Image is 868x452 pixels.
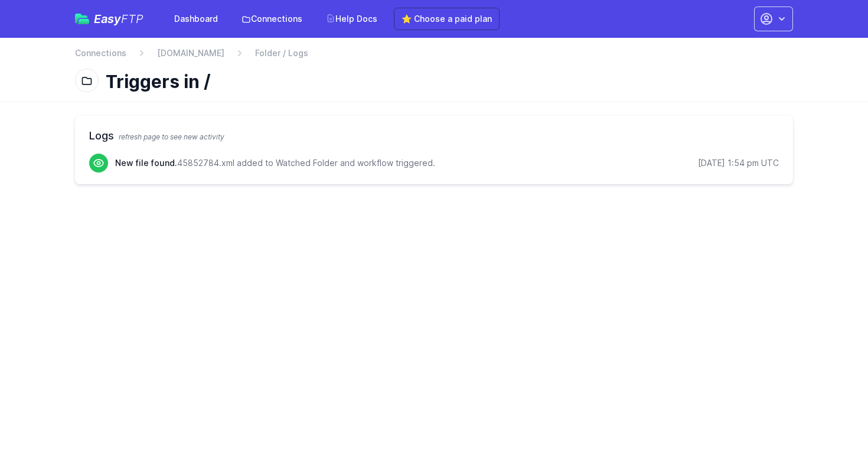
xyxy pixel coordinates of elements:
[255,47,308,59] span: Folder / Logs
[157,47,224,59] a: [DOMAIN_NAME]
[698,157,779,169] div: [DATE] 1:54 pm UTC
[106,71,784,92] h1: Triggers in /
[319,8,384,30] a: Help Docs
[115,157,435,169] p: 45852784.xml added to Watched Folder and workflow triggered.
[234,8,309,30] a: Connections
[89,128,779,144] h2: Logs
[121,12,143,26] span: FTP
[115,158,177,168] span: New file found.
[394,8,500,30] a: ⭐ Choose a paid plan
[75,14,89,24] img: easyftp_logo.png
[75,47,793,66] nav: Breadcrumb
[94,13,143,25] span: Easy
[167,8,225,30] a: Dashboard
[119,132,224,141] span: refresh page to see new activity
[75,13,143,25] a: EasyFTP
[75,47,126,59] a: Connections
